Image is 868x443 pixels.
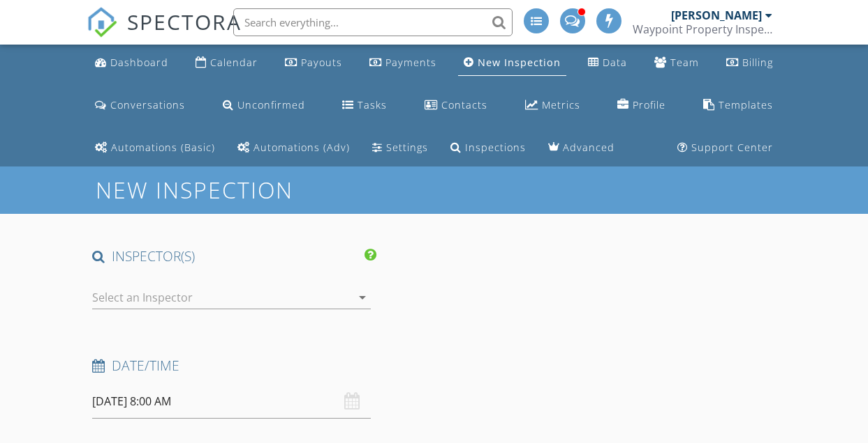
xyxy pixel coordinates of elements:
[603,56,627,69] div: Data
[445,135,531,161] a: Inspections
[87,7,117,38] img: The Best Home Inspection Software - Spectora
[649,50,705,76] a: Team
[96,178,405,202] h1: New Inspection
[612,93,671,118] a: Company Profile
[458,50,566,76] a: New Inspection
[89,50,174,76] a: Dashboard
[279,50,348,76] a: Payouts
[520,93,586,118] a: Metrics
[367,135,434,161] a: Settings
[419,93,493,118] a: Contacts
[237,98,305,111] div: Unconfirmed
[465,141,526,154] div: Inspections
[478,56,561,69] div: New Inspection
[337,93,392,118] a: Tasks
[670,56,699,69] div: Team
[364,50,442,76] a: Payments
[92,384,370,419] input: Select date
[253,141,350,154] div: Automations (Adv)
[89,135,221,161] a: Automations (Basic)
[543,135,620,161] a: Advanced
[542,98,580,111] div: Metrics
[110,98,185,111] div: Conversations
[210,56,258,69] div: Calendar
[232,135,355,161] a: Automations (Advanced)
[89,93,191,118] a: Conversations
[698,93,779,118] a: Templates
[385,56,436,69] div: Payments
[742,56,773,69] div: Billing
[233,8,513,36] input: Search everything...
[190,50,263,76] a: Calendar
[441,98,487,111] div: Contacts
[721,50,779,76] a: Billing
[92,357,660,375] h4: Date/Time
[671,8,762,22] div: [PERSON_NAME]
[301,56,342,69] div: Payouts
[633,98,665,111] div: Profile
[386,141,428,154] div: Settings
[358,98,387,111] div: Tasks
[691,141,773,154] div: Support Center
[563,141,615,154] div: Advanced
[217,93,311,118] a: Unconfirmed
[719,98,773,111] div: Templates
[672,135,779,161] a: Support Center
[110,56,168,69] div: Dashboard
[111,141,215,154] div: Automations (Basic)
[127,7,242,36] span: SPECTORA
[92,247,376,265] h4: INSPECTOR(S)
[633,22,772,36] div: Waypoint Property Inspections, LLC
[87,19,242,48] a: SPECTORA
[354,289,371,306] i: arrow_drop_down
[582,50,633,76] a: Data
